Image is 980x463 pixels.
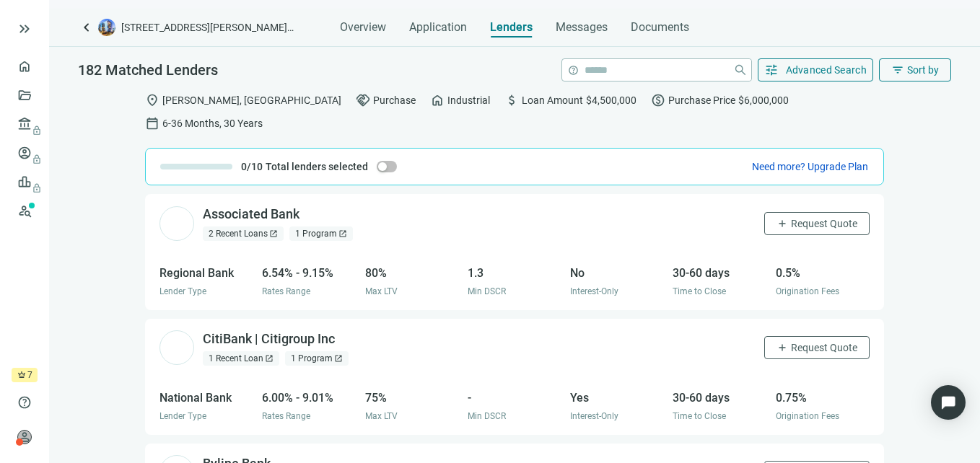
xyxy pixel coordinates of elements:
[162,115,263,131] span: 6-36 Months, 30 Years
[289,226,353,241] div: 1 Program
[430,93,445,107] span: home
[17,371,26,379] span: crown
[570,411,618,421] span: Interest-Only
[27,368,32,382] span: 7
[159,286,206,296] span: Lender Type
[203,351,279,366] div: 1 Recent Loan
[409,20,467,35] span: Application
[570,264,664,282] div: No
[570,389,664,407] div: Yes
[269,229,278,238] span: open_in_new
[162,92,341,108] span: [PERSON_NAME], [GEOGRAPHIC_DATA]
[98,19,115,36] img: deal-logo
[673,411,726,421] span: Time to Close
[78,19,95,36] span: keyboard_arrow_left
[673,286,726,296] span: Time to Close
[17,395,32,410] span: help
[468,389,561,407] div: -
[265,354,274,363] span: open_in_new
[931,385,966,420] div: Open Intercom Messenger
[266,159,368,174] span: Total lenders selected
[262,264,356,282] div: 6.54% - 9.15%
[631,20,689,35] span: Documents
[334,354,343,363] span: open_in_new
[738,92,789,108] span: $6,000,000
[776,218,788,229] span: add
[776,342,788,353] span: add
[673,389,766,407] div: 30-60 days
[262,411,310,421] span: Rates Range
[365,411,398,421] span: Max LTV
[203,226,284,241] div: 2 Recent Loans
[285,351,349,366] div: 1 Program
[447,92,490,108] span: Industrial
[121,20,294,35] span: [STREET_ADDRESS][PERSON_NAME][PERSON_NAME]
[468,411,506,421] span: Min DSCR
[570,286,618,296] span: Interest-Only
[776,286,839,296] span: Origination Fees
[145,93,159,107] span: location_on
[203,206,299,224] div: Associated Bank
[504,93,519,107] span: attach_money
[504,93,636,107] div: Loan Amount
[556,20,608,34] span: Messages
[338,229,347,238] span: open_in_new
[468,264,561,282] div: 1.3
[651,93,665,107] span: paid
[17,430,32,444] span: person
[776,389,870,407] div: 0.75%
[586,92,636,108] span: $4,500,000
[16,20,33,38] span: keyboard_double_arrow_right
[776,411,839,421] span: Origination Fees
[752,161,868,172] span: Need more? Upgrade Plan
[365,264,459,282] div: 80%
[776,264,870,282] div: 0.5%
[356,93,370,107] span: handshake
[145,116,159,131] span: calendar_today
[365,389,459,407] div: 75%
[791,218,857,229] span: Request Quote
[651,93,789,107] div: Purchase Price
[159,411,206,421] span: Lender Type
[891,63,904,76] span: filter_list
[373,92,416,108] span: Purchase
[203,330,335,348] div: CitiBank | Citigroup Inc
[791,342,857,353] span: Request Quote
[490,20,533,35] span: Lenders
[568,65,579,76] span: help
[365,286,398,296] span: Max LTV
[786,64,867,76] span: Advanced Search
[907,64,939,76] span: Sort by
[159,389,253,407] div: National Bank
[159,264,253,282] div: Regional Bank
[340,20,386,35] span: Overview
[262,389,356,407] div: 6.00% - 9.01%
[262,286,310,296] span: Rates Range
[673,264,766,282] div: 30-60 days
[241,159,263,174] span: 0/10
[764,63,779,77] span: tune
[78,61,218,79] span: 182 Matched Lenders
[468,286,506,296] span: Min DSCR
